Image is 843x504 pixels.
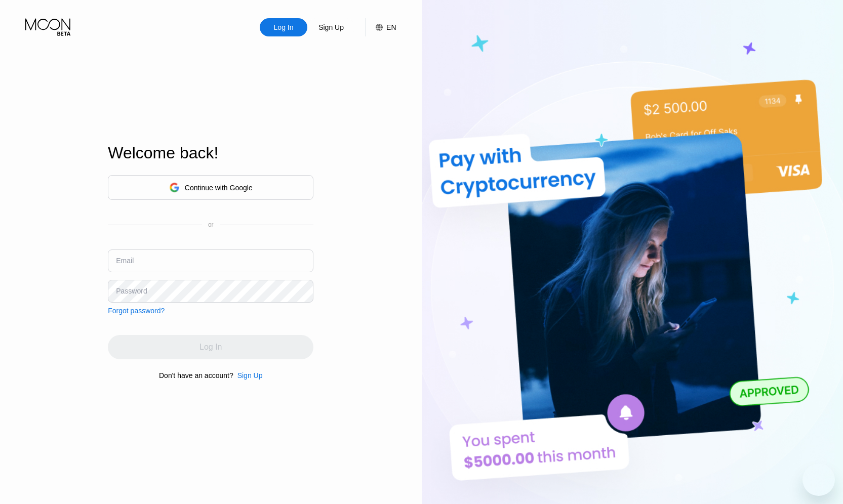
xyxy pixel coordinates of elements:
div: Forgot password? [108,307,165,315]
div: Log In [260,18,307,36]
div: or [208,221,214,228]
div: Password [116,287,147,295]
div: Sign Up [307,18,355,36]
div: Sign Up [233,371,263,380]
div: EN [386,23,396,31]
div: Log In [273,22,295,32]
div: Sign Up [317,22,345,32]
div: EN [365,18,396,36]
iframe: Кнопка запуска окна обмена сообщениями [802,464,835,496]
div: Continue with Google [185,184,253,192]
div: Welcome back! [108,144,313,162]
div: Don't have an account? [159,371,233,380]
div: Continue with Google [108,175,313,200]
div: Sign Up [237,371,263,380]
div: Email [116,257,134,265]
